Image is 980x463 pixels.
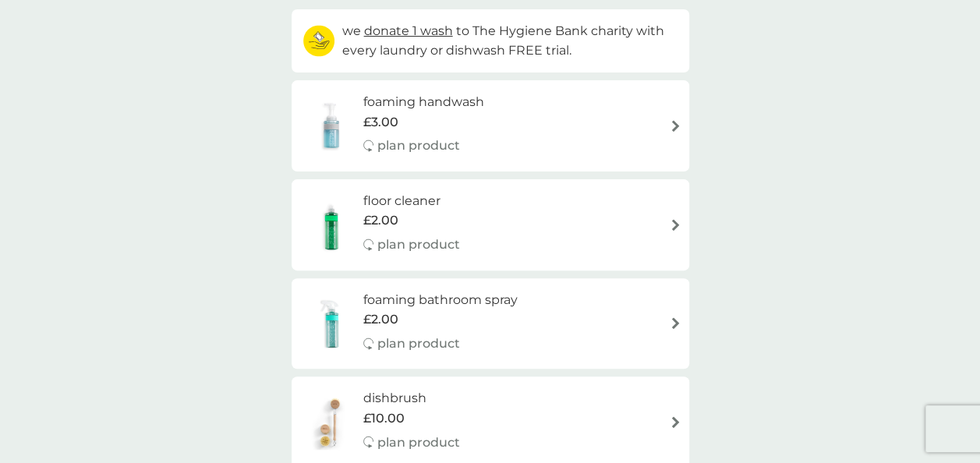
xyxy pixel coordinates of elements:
span: donate 1 wash [364,23,453,38]
p: we to The Hygiene Bank charity with every laundry or dishwash FREE trial. [342,21,678,61]
img: arrow right [670,120,681,132]
span: £2.00 [363,210,398,231]
h6: foaming bathroom spray [363,290,518,310]
p: plan product [377,235,460,255]
img: arrow right [670,219,681,231]
span: £10.00 [363,408,405,429]
span: £3.00 [363,112,398,133]
h6: dishbrush [363,388,460,408]
p: plan product [377,136,460,156]
p: plan product [377,334,460,354]
img: foaming bathroom spray [299,296,363,351]
span: £2.00 [363,309,398,330]
h6: foaming handwash [363,92,484,112]
img: foaming handwash [299,98,363,153]
p: plan product [377,433,460,453]
h6: floor cleaner [363,191,460,211]
img: dishbrush [299,395,363,450]
img: arrow right [670,317,681,329]
img: arrow right [670,416,681,428]
img: floor cleaner [299,197,363,252]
